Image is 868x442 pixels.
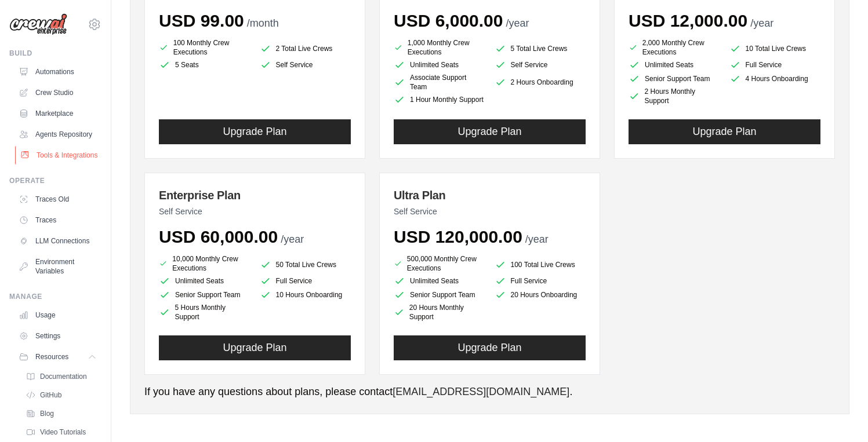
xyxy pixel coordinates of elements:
[14,63,101,81] a: Automations
[21,406,101,422] a: Blog
[394,289,485,301] li: Senior Support Team
[247,17,279,29] span: /month
[9,292,101,301] div: Manage
[14,232,101,250] a: LLM Connections
[394,59,485,71] li: Unlimited Seats
[394,94,485,105] li: 1 Hour Monthly Support
[21,368,101,385] a: Documentation
[159,187,351,203] h3: Enterprise Plan
[14,104,101,123] a: Marketplace
[729,73,821,85] li: 4 Hours Onboarding
[629,11,747,30] span: USD 12,000.00
[159,335,351,360] button: Upgrade Plan
[629,87,720,105] li: 2 Hours Monthly Support
[495,41,586,57] li: 5 Total Live Crews
[159,227,278,246] span: USD 60,000.00
[9,176,101,185] div: Operate
[506,17,529,29] span: /year
[495,257,586,273] li: 100 Total Live Crews
[495,59,586,71] li: Self Service
[14,253,101,280] a: Environment Variables
[629,119,820,144] button: Upgrade Plan
[159,303,250,322] li: 5 Hours Monthly Support
[394,227,522,246] span: USD 120,000.00
[629,73,720,85] li: Senior Support Team
[14,83,101,102] a: Crew Studio
[495,275,586,287] li: Full Service
[281,233,304,245] span: /year
[40,390,61,400] span: GitHub
[495,73,586,92] li: 2 Hours Onboarding
[729,59,821,71] li: Full Service
[159,38,250,57] li: 100 Monthly Crew Executions
[9,13,67,35] img: Logo
[629,59,720,71] li: Unlimited Seats
[159,275,250,287] li: Unlimited Seats
[394,187,586,203] h3: Ultra Plan
[394,73,485,92] li: Associate Support Team
[394,206,586,217] p: Self Service
[750,17,773,29] span: /year
[159,254,250,273] li: 10,000 Monthly Crew Executions
[144,384,835,400] p: If you have any questions about plans, please contact .
[525,233,549,245] span: /year
[14,125,101,144] a: Agents Repository
[394,38,485,57] li: 1,000 Monthly Crew Executions
[394,275,485,287] li: Unlimited Seats
[729,41,821,57] li: 10 Total Live Crews
[394,119,586,144] button: Upgrade Plan
[14,211,101,229] a: Traces
[40,428,86,437] span: Video Tutorials
[393,386,569,397] a: [EMAIL_ADDRESS][DOMAIN_NAME]
[260,289,351,301] li: 10 Hours Onboarding
[260,275,351,287] li: Full Service
[9,49,101,58] div: Build
[159,59,250,71] li: 5 Seats
[260,59,351,71] li: Self Service
[40,372,87,381] span: Documentation
[810,386,868,442] iframe: Chat Widget
[260,41,351,57] li: 2 Total Live Crews
[21,424,101,440] a: Video Tutorials
[14,327,101,345] a: Settings
[495,289,586,301] li: 20 Hours Onboarding
[394,254,485,273] li: 500,000 Monthly Crew Executions
[14,306,101,324] a: Usage
[35,352,68,361] span: Resources
[394,303,485,322] li: 20 Hours Monthly Support
[14,190,101,209] a: Traces Old
[260,257,351,273] li: 50 Total Live Crews
[40,409,54,418] span: Blog
[394,11,503,30] span: USD 6,000.00
[21,387,101,403] a: GitHub
[15,146,103,165] a: Tools & Integrations
[159,206,351,217] p: Self Service
[14,348,101,366] button: Resources
[629,38,720,57] li: 2,000 Monthly Crew Executions
[394,335,586,360] button: Upgrade Plan
[159,119,351,144] button: Upgrade Plan
[159,289,250,301] li: Senior Support Team
[159,11,244,30] span: USD 99.00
